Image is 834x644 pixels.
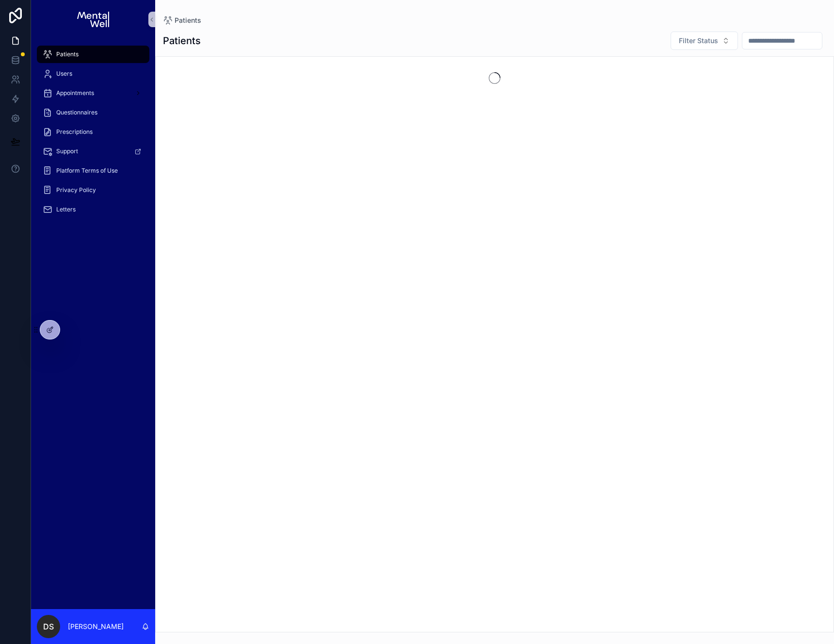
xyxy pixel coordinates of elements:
span: Filter Status [679,36,718,46]
span: Patients [175,16,201,25]
a: Letters [37,201,149,218]
span: Questionnaires [56,109,97,116]
span: Prescriptions [56,128,93,136]
span: Patients [56,50,79,58]
span: Support [56,147,78,155]
span: Users [56,70,72,78]
span: Privacy Policy [56,186,96,194]
div: scrollable content [31,39,155,231]
button: Select Button [671,32,738,50]
a: Patients [37,46,149,63]
h1: Patients [163,34,201,48]
a: Patients [163,16,201,25]
a: Platform Terms of Use [37,162,149,179]
span: Platform Terms of Use [56,167,118,175]
span: Letters [56,206,76,213]
a: Users [37,65,149,82]
a: Appointments [37,84,149,102]
a: Questionnaires [37,104,149,121]
a: Prescriptions [37,123,149,141]
span: Appointments [56,89,94,97]
a: Privacy Policy [37,181,149,199]
img: App logo [77,12,109,27]
p: [PERSON_NAME] [68,622,124,631]
span: DS [43,621,54,632]
a: Support [37,143,149,160]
